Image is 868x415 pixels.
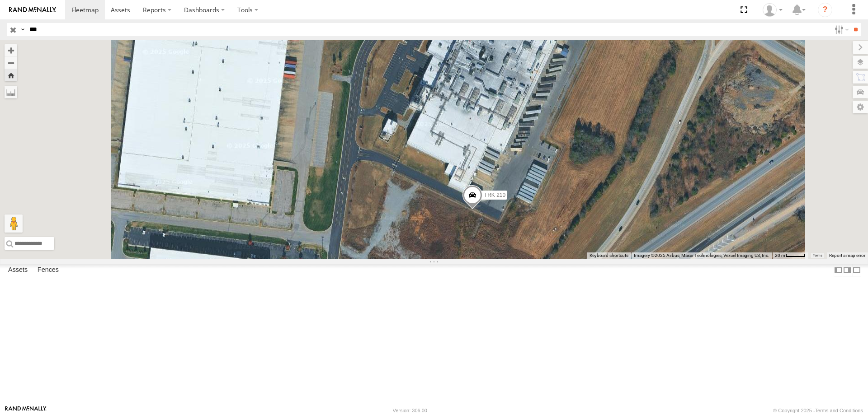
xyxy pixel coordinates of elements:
span: TRK 210 [484,192,505,198]
a: Terms (opens in new tab) [813,254,822,257]
i: ? [818,3,832,17]
button: Zoom Home [5,69,17,81]
div: © Copyright 2025 - [773,408,863,413]
label: Map Settings [853,101,868,113]
a: Visit our Website [5,406,47,415]
a: Report a map error [829,253,865,258]
label: Dock Summary Table to the Left [834,264,843,277]
div: Version: 306.00 [393,408,427,413]
img: rand-logo.svg [9,7,56,13]
label: Hide Summary Table [852,264,861,277]
label: Search Filter Options [831,23,850,36]
label: Search Query [19,23,26,36]
span: 20 m [775,253,785,258]
button: Zoom in [5,44,17,56]
button: Drag Pegman onto the map to open Street View [5,214,23,233]
div: Nele . [759,3,786,17]
label: Assets [4,264,32,276]
button: Zoom out [5,56,17,69]
label: Fences [33,264,63,276]
label: Dock Summary Table to the Right [843,264,852,277]
label: Measure [5,86,17,98]
a: Terms and Conditions [815,408,863,413]
button: Map Scale: 20 m per 41 pixels [772,252,808,259]
button: Keyboard shortcuts [590,252,628,259]
span: Imagery ©2025 Airbus, Maxar Technologies, Vexcel Imaging US, Inc. [634,253,769,258]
